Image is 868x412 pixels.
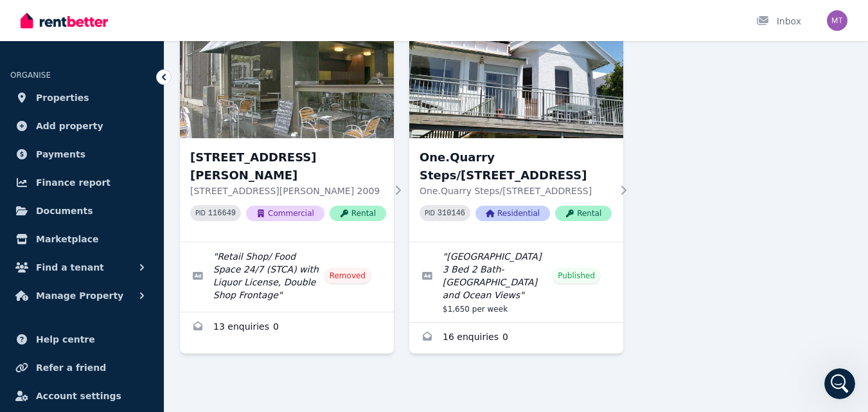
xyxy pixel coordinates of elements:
a: Enquiries for 186-188 HARRIS STREET, PYRMONT [180,312,394,343]
a: Help centre [10,327,154,352]
small: PID [425,210,435,217]
img: One.Quarry Steps/193 Spit Road, Mosman [409,15,623,138]
span: Rental [555,206,612,221]
span: Documents [36,203,93,219]
a: Marketplace [10,226,154,252]
a: Enquiries for One.Quarry Steps/193 Spit Road, Mosman [409,323,623,354]
a: Refer a friend [10,355,154,381]
button: Find a tenant [10,255,154,280]
div: So can directly apply for my propety or do i have to send Copy Paste link the email myself ?? [57,221,236,271]
span: Account settings [36,388,121,404]
span: Finance report [36,175,111,190]
p: One.Quarry Steps/[STREET_ADDRESS] [420,184,612,197]
a: 186-188 HARRIS STREET, PYRMONT[STREET_ADDRESS][PERSON_NAME][STREET_ADDRESS][PERSON_NAME] 2009PID ... [180,15,394,242]
img: RentBetter [21,11,108,30]
div: so what is the email icon below for? Email Application Link [57,39,236,64]
span: Add property [36,118,103,134]
span: Marketplace [36,231,98,247]
span: Payments [36,147,85,162]
span: Rental [330,206,386,221]
a: Edit listing: Mosman House 3 Bed 2 Bath- Middle Harbour and Ocean Views [409,242,623,322]
a: Add property [10,113,154,139]
code: 116649 [208,209,236,218]
span: Find a tenant [36,260,104,275]
p: Active [62,16,88,29]
div: MARIO says… [10,31,247,82]
div: Jeremy says… [10,83,247,150]
button: go back [8,5,33,30]
a: Properties [10,85,154,111]
iframe: Intercom live chat [824,368,855,399]
small: PID [195,210,206,217]
a: One.Quarry Steps/193 Spit Road, MosmanOne.Quarry Steps/[STREET_ADDRESS]One.Quarry Steps/[STREET_A... [409,15,623,242]
div: so what is the email icon below for? Email Application Link [46,31,247,72]
button: Upload attachment [61,314,71,324]
h1: [PERSON_NAME] [62,6,146,16]
a: Edit listing: Retail Shop/ Food Space 24/7 (STCA) with Liquor License, Double Shop Frontage [180,242,394,312]
h3: One.Quarry Steps/[STREET_ADDRESS] [420,148,612,184]
code: 310146 [438,209,465,218]
span: Help centre [36,332,95,347]
div: For your yahoo email address, can we update it to gmail and run a test to see if you receive enqu... [10,150,211,203]
div: For your yahoo email address, can we update it to gmail and run a test to see if you receive enqu... [21,157,200,195]
img: Profile image for Jeremy [37,7,57,28]
p: [STREET_ADDRESS][PERSON_NAME] 2009 [190,184,386,197]
button: Gif picker [40,314,51,324]
span: Commercial [246,206,324,221]
a: [EMAIL_ADDRESS][DOMAIN_NAME] [57,222,169,245]
button: Home [224,5,249,30]
div: That would be used for a specific applicant and it would open an email to enter and send, but you... [21,91,200,141]
a: Documents [10,198,154,224]
div: Inbox [756,15,801,28]
div: MARIO says… [10,213,247,289]
img: 186-188 HARRIS STREET, PYRMONT [180,15,394,138]
span: Residential [475,206,550,221]
span: Properties [36,90,89,105]
textarea: Message… [11,287,246,309]
button: Emoji picker [20,314,30,324]
div: Jeremy says… [10,150,247,213]
a: Payments [10,141,154,167]
button: Manage Property [10,283,154,309]
div: That would be used for a specific applicant and it would open an email to enter and send, but you... [10,83,211,148]
span: Manage Property [36,288,123,303]
div: So can[EMAIL_ADDRESS][DOMAIN_NAME]directly apply for my propety or do i have to send Copy Paste l... [46,213,247,279]
button: Send a message… [220,309,241,329]
a: Account settings [10,383,154,409]
img: MARIO TOSATTO [827,10,847,31]
span: ORGANISE [10,71,51,80]
span: Refer a friend [36,360,106,375]
a: Finance report [10,170,154,195]
h3: [STREET_ADDRESS][PERSON_NAME] [190,148,386,184]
